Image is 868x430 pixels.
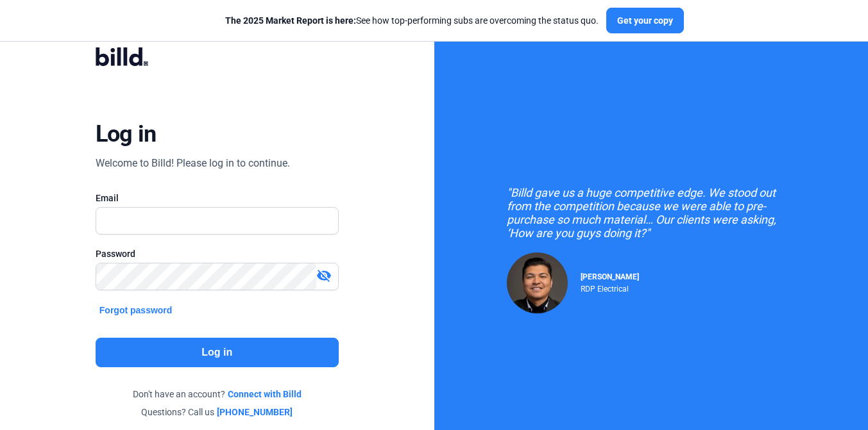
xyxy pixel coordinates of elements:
img: Raul Pacheco [507,252,568,313]
div: Welcome to Billd! Please log in to continue. [96,156,290,171]
a: [PHONE_NUMBER] [217,406,293,418]
div: Questions? Call us [96,406,339,418]
span: The 2025 Market Report is here: [225,15,356,26]
div: Don't have an account? [96,388,339,401]
div: Log in [96,120,157,148]
div: RDP Electrical [581,281,639,294]
button: Forgot password [96,303,176,317]
a: Connect with Billd [228,388,302,401]
mat-icon: visibility_off [316,268,332,283]
div: Password [96,247,339,260]
span: [PERSON_NAME] [581,272,639,281]
div: See how top-performing subs are overcoming the status quo. [225,14,599,27]
div: "Billd gave us a huge competitive edge. We stood out from the competition because we were able to... [507,186,796,240]
button: Log in [96,338,339,367]
div: Email [96,192,339,204]
button: Get your copy [606,8,684,33]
